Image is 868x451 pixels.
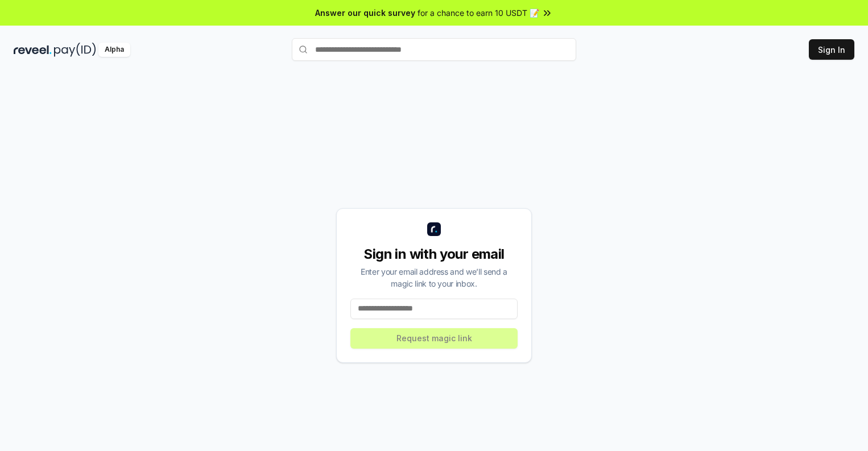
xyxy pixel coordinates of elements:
[418,7,539,19] span: for a chance to earn 10 USDT 📝
[809,39,854,60] button: Sign In
[427,222,441,236] img: logo_small
[350,245,518,263] div: Sign in with your email
[98,43,130,57] div: Alpha
[14,43,52,57] img: reveel_dark
[315,7,415,19] span: Answer our quick survey
[350,266,518,289] div: Enter your email address and we’ll send a magic link to your inbox.
[54,43,96,57] img: pay_id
